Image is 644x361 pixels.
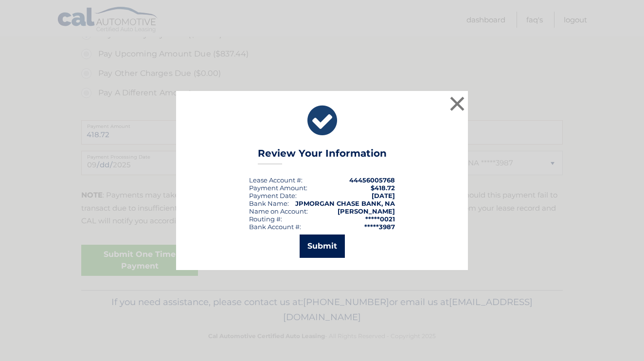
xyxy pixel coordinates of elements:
[249,192,295,199] span: Payment Date
[249,223,301,231] div: Bank Account #:
[300,235,345,258] button: Submit
[249,199,289,207] div: Bank Name:
[295,199,395,207] strong: JPMORGAN CHASE BANK, NA
[249,176,303,184] div: Lease Account #:
[258,147,387,164] h3: Review Your Information
[372,192,395,199] span: [DATE]
[371,184,395,192] span: $418.72
[249,207,308,215] div: Name on Account:
[349,176,395,184] strong: 44456005768
[447,94,467,113] button: ×
[249,215,282,223] div: Routing #:
[338,207,395,215] strong: [PERSON_NAME]
[249,184,307,192] div: Payment Amount:
[249,192,297,199] div: :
